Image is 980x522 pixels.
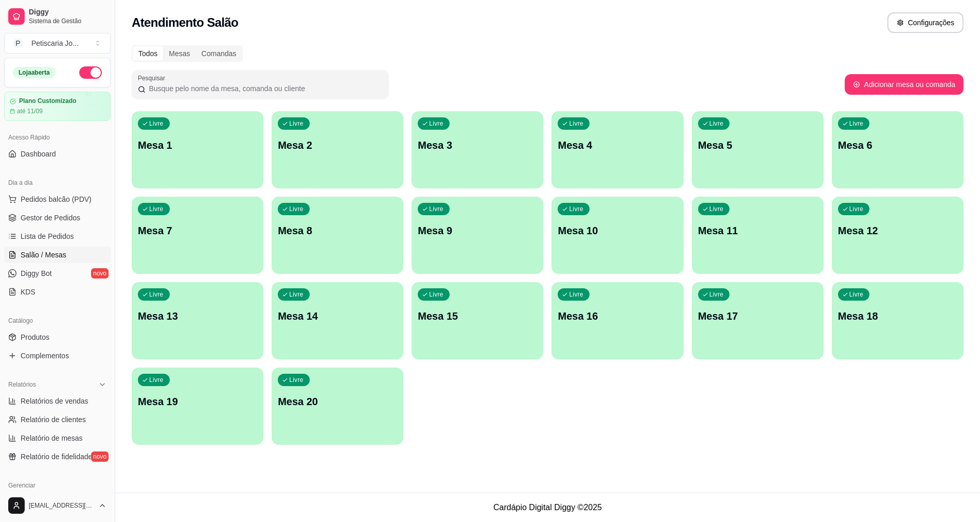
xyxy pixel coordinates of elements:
button: LivreMesa 16 [551,282,683,359]
button: LivreMesa 14 [272,282,403,359]
p: Mesa 6 [838,138,957,152]
p: Livre [709,119,724,128]
a: Lista de Pedidos [4,228,111,245]
p: Mesa 13 [138,309,257,323]
span: Dashboard [21,149,56,159]
div: Petiscaria Jo ... [31,38,79,48]
span: Lista de Pedidos [21,231,74,241]
div: Gerenciar [4,477,111,494]
button: LivreMesa 17 [692,282,824,359]
button: LivreMesa 18 [832,282,964,359]
article: Plano Customizado [19,97,76,105]
span: Salão / Mesas [21,250,66,260]
div: Loja aberta [13,67,56,78]
button: LivreMesa 11 [692,197,824,274]
span: P [13,38,23,48]
p: Livre [289,205,304,213]
a: Dashboard [4,146,111,162]
div: Catálogo [4,312,111,329]
p: Mesa 11 [698,223,817,238]
p: Livre [149,119,164,128]
a: DiggySistema de Gestão [4,4,111,29]
p: Livre [289,119,304,128]
span: Complementos [21,351,69,361]
label: Pesquisar [138,74,169,82]
span: Diggy Bot [21,268,52,279]
button: LivreMesa 6 [832,111,964,188]
button: LivreMesa 1 [132,111,263,188]
button: LivreMesa 3 [412,111,543,188]
button: LivreMesa 4 [551,111,683,188]
button: LivreMesa 5 [692,111,824,188]
button: Alterar Status [79,66,102,79]
p: Livre [149,376,164,384]
input: Pesquisar [146,83,383,94]
a: Diggy Botnovo [4,265,111,282]
span: Sistema de Gestão [29,17,106,25]
p: Mesa 18 [838,309,957,323]
span: Produtos [21,332,49,342]
button: LivreMesa 8 [272,197,403,274]
p: Livre [569,205,583,213]
h2: Atendimento Salão [132,14,238,31]
button: LivreMesa 2 [272,111,403,188]
button: Adicionar mesa ou comanda [845,74,964,95]
p: Livre [289,376,304,384]
p: Livre [149,205,164,213]
button: LivreMesa 19 [132,368,263,445]
a: Salão / Mesas [4,247,111,263]
span: Relatórios de vendas [21,396,88,406]
p: Mesa 1 [138,138,257,152]
div: Mesas [163,46,195,61]
span: Pedidos balcão (PDV) [21,194,92,204]
p: Mesa 17 [698,309,817,323]
p: Mesa 15 [418,309,537,323]
button: [EMAIL_ADDRESS][DOMAIN_NAME] [4,493,111,518]
p: Livre [849,205,864,213]
p: Livre [569,290,583,299]
p: Mesa 3 [418,138,537,152]
a: KDS [4,284,111,300]
a: Relatório de clientes [4,411,111,428]
span: Relatório de mesas [21,433,83,443]
p: Mesa 8 [278,223,397,238]
p: Livre [289,290,304,299]
p: Livre [849,290,864,299]
p: Mesa 7 [138,223,257,238]
p: Mesa 20 [278,394,397,409]
button: LivreMesa 12 [832,197,964,274]
a: Relatório de fidelidadenovo [4,448,111,465]
span: KDS [21,287,35,297]
span: Relatórios [8,380,36,389]
a: Relatório de mesas [4,430,111,446]
footer: Cardápio Digital Diggy © 2025 [115,493,980,522]
span: Relatório de fidelidade [21,451,92,462]
p: Mesa 10 [558,223,677,238]
button: LivreMesa 7 [132,197,263,274]
button: Configurações [887,12,964,33]
div: Dia a dia [4,175,111,191]
p: Livre [429,290,443,299]
a: Gestor de Pedidos [4,210,111,226]
p: Livre [709,205,724,213]
div: Acesso Rápido [4,129,111,146]
p: Mesa 5 [698,138,817,152]
div: Comandas [196,46,242,61]
p: Livre [149,290,164,299]
button: LivreMesa 9 [412,197,543,274]
button: Select a team [4,33,111,54]
p: Mesa 19 [138,394,257,409]
p: Mesa 14 [278,309,397,323]
p: Mesa 12 [838,223,957,238]
p: Livre [849,119,864,128]
button: LivreMesa 15 [412,282,543,359]
p: Livre [429,205,443,213]
span: Gestor de Pedidos [21,213,80,223]
button: LivreMesa 10 [551,197,683,274]
a: Complementos [4,347,111,364]
span: Diggy [29,8,106,17]
button: Pedidos balcão (PDV) [4,191,111,207]
span: [EMAIL_ADDRESS][DOMAIN_NAME] [29,501,94,510]
p: Mesa 4 [558,138,677,152]
button: LivreMesa 20 [272,368,403,445]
